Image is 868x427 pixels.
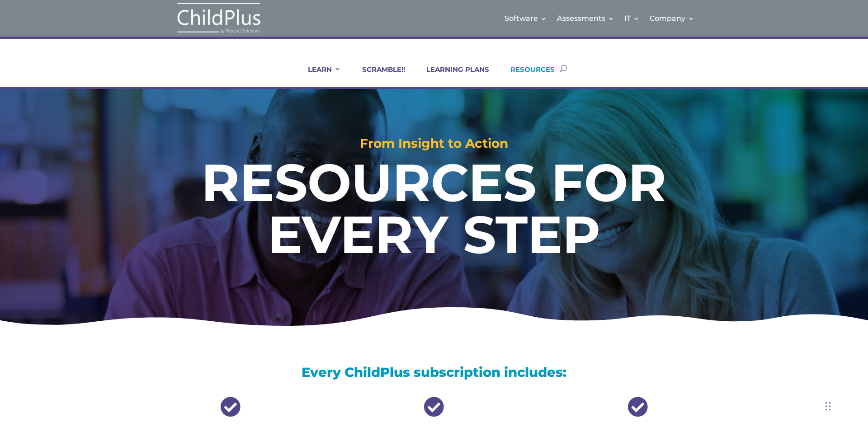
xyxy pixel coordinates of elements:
[43,137,825,154] h2: From Insight to Action
[145,366,723,383] h3: Every ChildPlus subscription includes:
[415,65,489,87] a: LEARNING PLANS
[499,65,555,87] a: RESOURCES
[823,384,868,427] iframe: Chat Widget
[351,65,405,87] a: SCRAMBLE!!
[297,65,341,87] a: LEARN
[220,397,241,417] span: 
[826,393,831,420] div: Drag
[122,156,746,265] h1: RESOURCES FOR EVERY STEP
[424,397,444,417] span: 
[627,397,648,417] span: 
